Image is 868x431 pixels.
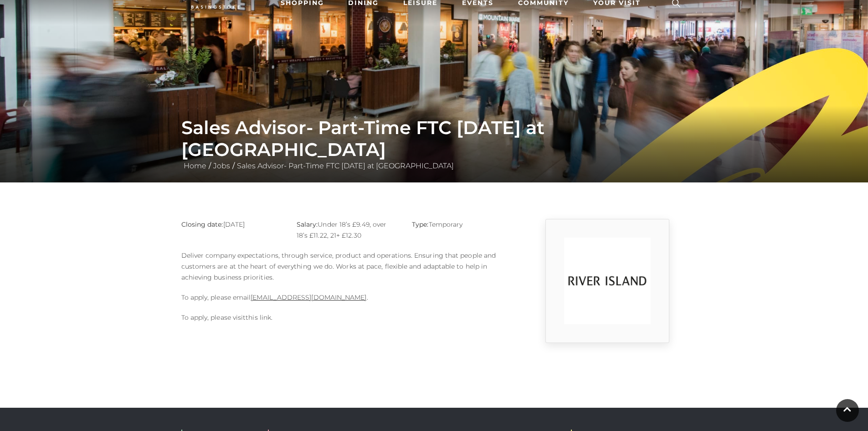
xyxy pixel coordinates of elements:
p: Under 18’s £9.49, over 18’s £11.22, 21+ £12.30 [297,219,398,241]
a: [EMAIL_ADDRESS][DOMAIN_NAME] [251,293,366,301]
strong: Closing date: [181,220,223,228]
p: To apply, please visit . [181,312,514,323]
a: Jobs [211,161,232,170]
p: Deliver company expectations, through service, product and operations. Ensuring that people and c... [181,250,514,283]
p: [DATE] [181,219,283,230]
strong: Salary: [297,220,318,228]
strong: Type: [412,220,428,228]
h1: Sales Advisor- Part-Time FTC [DATE] at [GEOGRAPHIC_DATA] [181,117,687,161]
p: To apply, please email . [181,292,514,303]
p: Temporary [412,219,514,230]
a: Home [181,161,209,170]
a: this link [246,313,271,322]
div: / / [175,117,694,171]
img: 9_1554823252_w6od.png [564,238,651,324]
a: Sales Advisor- Part-Time FTC [DATE] at [GEOGRAPHIC_DATA] [235,161,456,170]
